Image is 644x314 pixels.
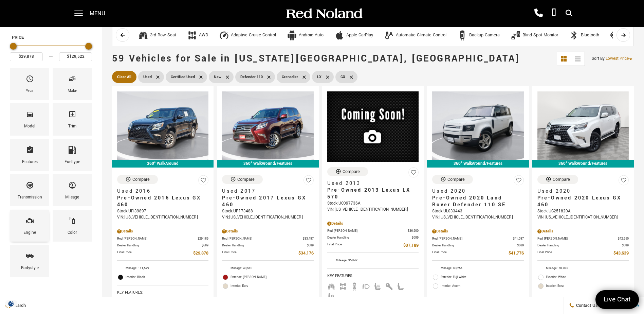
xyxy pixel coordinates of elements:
[569,30,579,40] div: Bluetooth
[117,243,202,248] span: Dealer Handling
[53,210,92,242] div: ColorColor
[150,32,176,38] div: 3rd Row Seat
[143,73,152,81] span: Used
[117,228,208,234] div: Pricing Details - Pre-Owned 2016 Lexus GX 460 With Navigation & 4WD
[10,43,17,50] div: Minimum Price
[396,32,446,38] div: Automatic Climate Control
[331,28,377,42] button: Apple CarPlayApple CarPlay
[327,235,412,240] span: Dealer Handling
[10,139,49,171] div: FeaturesFeatures
[12,34,90,40] h5: Price
[199,32,208,38] div: AWD
[53,68,92,100] div: MakeMake
[10,52,43,61] input: Minimum
[10,210,49,242] div: EngineEngine
[432,264,523,273] li: Mileage: 63,254
[327,221,419,227] div: Pricing Details - Pre-Owned 2013 Lexus LX 570 With Navigation & 4WD
[606,56,629,62] span: Lowest Price
[134,28,180,42] button: 3rd Row Seat3rd Row Seat
[222,195,308,208] span: Pre-Owned 2017 Lexus GX 460
[117,208,208,214] div: Stock : UI139897
[432,175,473,184] button: Compare Vehicle
[522,32,558,38] div: Blind Spot Monitor
[53,139,92,171] div: FueltypeFueltype
[537,195,624,208] span: Pre-Owned 2020 Lexus GX 460
[222,91,313,160] img: 2017 Lexus GX 460
[537,228,629,234] div: Pricing Details - Pre-Owned 2020 Lexus GX 460 4WD
[341,73,345,81] span: GX
[171,73,195,81] span: Certified Used
[397,283,405,288] span: Leather Seats
[240,73,263,81] span: Defender 110
[117,175,158,184] button: Compare Vehicle
[432,243,517,248] span: Dealer Handling
[622,243,629,248] span: $689
[514,175,524,188] button: Save Vehicle
[117,264,208,273] li: Mileage: 111,579
[68,215,76,229] span: Color
[565,28,603,42] button: BluetoothBluetooth
[3,300,19,307] section: Click to Open Cookie Consent Modal
[117,236,198,241] span: Red [PERSON_NAME]
[117,243,208,248] a: Dealer Handling $689
[68,179,76,194] span: Mileage
[68,229,77,237] div: Color
[537,250,629,257] a: Final Price $43,639
[10,103,49,135] div: ModelModel
[334,30,345,40] div: Apple CarPlay
[287,30,297,40] div: Android Auto
[327,235,419,240] a: Dealer Handling $689
[432,188,518,195] span: Used 2020
[532,160,634,168] div: 360° WalkAround/Features
[132,176,150,182] div: Compare
[537,264,629,273] li: Mileage: 70,763
[217,160,318,168] div: 360° WalkAround/Features
[117,250,208,257] a: Final Price $29,878
[432,228,523,234] div: Pricing Details - Pre-Owned 2020 Land Rover Defender 110 SE With Navigation & 4WD
[117,188,203,195] span: Used 2016
[116,28,129,42] button: scroll left
[432,243,523,248] a: Dealer Handling $689
[231,32,276,38] div: Adaptive Cruise Control
[298,250,314,257] span: $34,176
[117,289,208,296] span: Key Features :
[432,250,508,257] span: Final Price
[10,68,49,100] div: YearYear
[595,290,639,309] a: Live Chat
[412,235,419,240] span: $689
[327,228,419,233] a: Red [PERSON_NAME] $36,500
[317,73,321,81] span: LX
[222,208,313,214] div: Stock : UP173488
[327,180,419,200] a: Used 2013Pre-Owned 2013 Lexus LX 570
[327,256,419,265] li: Mileage: 95,842
[282,73,298,81] span: Grenadier
[432,250,523,257] a: Final Price $41,776
[10,174,49,206] div: TransmissionTransmission
[581,32,599,38] div: Bluetooth
[10,245,49,277] div: BodystyleBodystyle
[23,229,36,237] div: Engine
[26,215,34,229] span: Engine
[537,188,624,195] span: Used 2020
[432,91,523,160] img: 2020 Land Rover Defender 110 SE
[327,200,419,207] div: Stock : UC097736A
[231,274,313,281] span: Exterior: [PERSON_NAME]
[117,73,131,81] span: Clear All
[26,87,34,95] div: Year
[3,300,19,307] img: Opt-Out Icon
[10,40,92,61] div: Price
[343,169,360,175] div: Compare
[117,250,193,257] span: Final Price
[21,264,39,272] div: Bodystyle
[546,274,629,281] span: Exterior: White
[327,293,335,298] span: Memory Seats
[222,188,308,195] span: Used 2017
[112,52,520,65] span: 59 Vehicles for Sale in [US_STATE][GEOGRAPHIC_DATA], [GEOGRAPHIC_DATA]
[432,208,523,214] div: Stock : UL033443
[618,236,629,241] span: $42,950
[408,167,419,180] button: Save Vehicle
[432,195,518,208] span: Pre-Owned 2020 Land Rover Defender 110 SE
[222,236,302,241] span: Red [PERSON_NAME]
[613,250,629,257] span: $43,639
[299,32,324,38] div: Android Auto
